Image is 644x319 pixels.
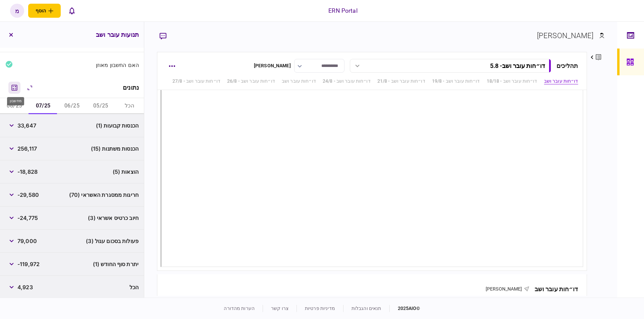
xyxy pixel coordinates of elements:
[305,306,335,311] a: מדיניות פרטיות
[17,283,33,291] span: 4,923
[7,97,24,105] div: מחשבון
[529,286,578,293] div: דו״חות עובר ושב
[254,62,291,69] div: [PERSON_NAME]
[486,286,522,292] span: [PERSON_NAME]
[490,62,545,69] div: דו״חות עובר ושב - 5.8
[129,283,139,291] span: הכל
[271,306,288,311] a: צרו קשר
[537,30,594,41] div: [PERSON_NAME]
[93,260,139,268] span: יתרת סוף החודש (1)
[29,98,58,114] button: 07/25
[17,237,37,245] span: 79,000
[389,305,420,312] div: © 2025 AIO
[123,84,139,91] div: נתונים
[328,6,357,15] div: ERN Portal
[443,295,503,310] th: פריט מידע
[224,306,255,311] a: הערות מהדורה
[88,214,139,222] span: חיוב כרטיס אשראי (3)
[352,306,381,311] a: תנאים והגבלות
[17,191,39,199] span: -29,580
[65,4,79,18] button: פתח רשימת התראות
[28,4,61,18] button: פתח תפריט להוספת לקוח
[172,78,220,85] a: דו״חות עובר ושב - 27/8
[10,4,24,18] button: מ
[17,145,37,153] span: 256,117
[237,295,297,310] th: סיווג אוטומטי
[503,295,578,310] th: סטטוס
[96,32,139,38] h3: תנועות עובר ושב
[432,78,480,85] a: דו״חות עובר ושב - 19/8
[323,78,371,85] a: דו״חות עובר ושב - 24/8
[96,122,139,130] span: הכנסות קבועות (1)
[368,295,443,310] th: עדכון אחרון
[17,122,36,130] span: 33,647
[8,82,20,94] button: מחשבון
[86,98,115,114] button: 05/25
[115,98,144,114] button: הכל
[297,295,368,310] th: מסמכים שהועלו
[69,191,139,199] span: חריגות ממסגרת האשראי (70)
[17,168,38,176] span: -18,828
[58,98,87,114] button: 06/25
[113,168,139,176] span: הוצאות (5)
[17,260,40,268] span: -119,972
[282,78,316,85] a: דו״חות עובר ושב
[17,214,38,222] span: -24,775
[91,145,139,153] span: הכנסות משתנות (15)
[544,78,578,85] a: דו״חות עובר ושב
[86,237,139,245] span: פעולות בסכום עגול (3)
[75,62,139,68] div: האם החשבון מאוזן
[556,61,578,70] div: תהליכים
[350,59,551,73] button: דו״חות עובר ושב- 5.8
[377,78,425,85] a: דו״חות עובר ושב - 21/8
[487,78,537,85] a: דו״חות עובר ושב - 18/18
[24,82,36,94] button: הרחב\כווץ הכל
[200,295,237,310] th: הערות
[227,78,275,85] a: דו״חות עובר ושב - 26/8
